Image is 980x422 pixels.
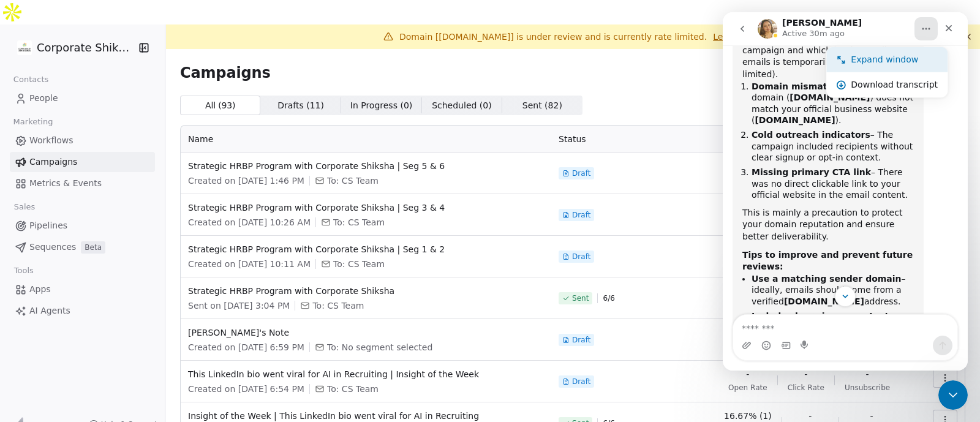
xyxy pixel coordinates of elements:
button: Corporate Shiksha [15,37,130,58]
span: Domain [[DOMAIN_NAME]] is under review and is currently rate limited. [399,32,707,42]
span: This LinkedIn bio went viral for AI in Recruiting | Insight of the Week [188,368,544,380]
span: To: CS Team [312,300,364,312]
span: Sent on [DATE] 3:04 PM [188,300,290,312]
span: 6 / 6 [603,293,614,303]
span: Sent ( 82 ) [522,99,562,112]
li: – There was no direct clickable link to your official website in the email content. [29,154,191,189]
span: Click Rate [788,383,824,393]
button: Scroll to bottom [112,274,133,295]
button: Send a message… [210,323,230,343]
span: Draft [572,168,590,178]
span: Unsubscribe [845,383,890,393]
span: To: CS Team [333,258,385,270]
span: Sequences [29,241,76,254]
b: Missing primary CTA link [29,155,148,165]
span: Draft [572,377,590,386]
span: Apps [29,283,51,296]
div: This is mainly a precaution to protect your domain reputation and ensure better deliverability. [20,195,191,231]
span: Created on [DATE] 10:11 AM [188,258,311,270]
li: – The sending domain ( ) does not match your official business website ( ). [29,69,191,114]
b: [DOMAIN_NAME] [32,103,112,113]
li: – ideally, emails should come from a verified address. [29,261,191,295]
span: [PERSON_NAME]'s Note [188,326,544,339]
span: - [870,410,873,422]
iframe: Intercom live chat [938,380,968,410]
span: Workflows [29,134,73,147]
span: Strategic HRBP Program with Corporate Shiksha | Seg 5 & 6 [188,160,544,172]
span: Sent [572,293,589,303]
a: Campaigns [10,152,155,172]
b: Tips to improve and prevent future reviews: [20,238,190,260]
th: Status [551,126,704,153]
textarea: Message… [10,303,235,323]
span: Strategic HRBP Program with Corporate Shiksha | Seg 1 & 2 [188,243,544,255]
span: Corporate Shiksha [37,40,135,56]
span: Campaigns [29,156,77,168]
button: Upload attachment [19,328,29,338]
a: Metrics & Events [10,173,155,194]
a: Workflows [10,130,155,151]
img: CorporateShiksha.png [17,40,32,55]
a: SequencesBeta [10,237,155,257]
b: Use a matching sender domain [29,262,179,271]
span: Created on [DATE] 10:26 AM [188,216,311,228]
span: Beta [81,241,105,254]
button: Emoji picker [39,328,48,338]
span: Sales [9,198,40,216]
span: Strategic HRBP Program with Corporate Shiksha | Seg 3 & 4 [188,202,544,214]
span: Draft [572,335,590,345]
span: In Progress ( 0 ) [350,99,413,112]
span: AI Agents [29,304,70,317]
span: To: CS Team [333,216,385,228]
a: Apps [10,279,155,300]
span: Marketing [8,113,58,131]
span: To: CS Team [327,383,379,395]
span: - [809,410,812,422]
span: Created on [DATE] 6:54 PM [188,383,304,395]
li: – The campaign included recipients without clear signup or opt-in context. [29,117,191,151]
span: Pipelines [29,219,67,232]
span: Tools [9,262,39,280]
a: Learn more [713,31,762,43]
iframe: Intercom live chat [723,12,968,371]
span: - [866,368,869,380]
a: People [10,88,155,108]
b: Include clear signup context [29,299,166,309]
span: To: No segment selected [327,341,432,353]
span: To: CS Team [327,175,379,187]
span: Draft [572,210,590,220]
a: AI Agents [10,301,155,321]
span: Draft [572,252,590,262]
b: [DOMAIN_NAME] [67,80,147,90]
li: – explain why the recipient is receiving your email. [29,298,191,333]
span: 16.67% (1) [724,410,772,422]
span: Campaigns [180,64,271,81]
b: Domain mismatch [29,69,116,79]
span: Drafts ( 11 ) [277,99,324,112]
span: Insight of the Week | This LinkedIn bio went viral for AI in Recruiting [188,410,544,422]
span: Open Rate [728,383,767,393]
span: Scheduled ( 0 ) [432,99,492,112]
a: Pipelines [10,216,155,236]
span: - [746,368,749,380]
th: Analytics [704,126,914,153]
button: Gif picker [58,328,68,338]
span: People [29,92,58,105]
span: Metrics & Events [29,177,102,190]
span: Created on [DATE] 6:59 PM [188,341,304,353]
span: Created on [DATE] 1:46 PM [188,175,304,187]
span: Strategic HRBP Program with Corporate Shiksha [188,285,544,297]
b: Cold outreach indicators [29,118,148,127]
span: Contacts [8,70,54,89]
th: Name [181,126,551,153]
